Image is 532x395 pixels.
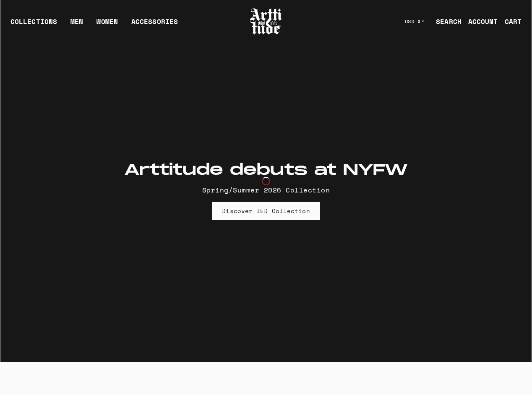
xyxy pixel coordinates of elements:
[462,13,498,30] a: ACCOUNT
[70,16,83,33] a: MEN
[124,185,408,195] p: Spring/Summer 2026 Collection
[400,12,430,31] button: USD $
[131,16,178,33] div: ACCESSORIES
[505,16,522,26] div: CART
[212,202,320,220] a: Discover IED Collection
[10,16,57,33] div: COLLECTIONS
[124,161,408,180] h2: Arttitude debuts at NYFW
[429,13,462,30] a: SEARCH
[405,18,421,25] span: USD $
[96,16,118,33] a: WOMEN
[4,16,185,33] ul: Main navigation
[249,7,283,36] img: Arttitude
[498,13,522,30] a: Open cart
